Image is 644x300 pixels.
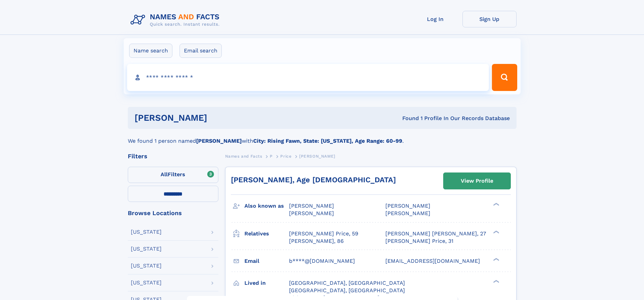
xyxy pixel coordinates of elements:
[131,263,162,269] div: [US_STATE]
[385,258,480,264] span: [EMAIL_ADDRESS][DOMAIN_NAME]
[129,44,172,58] label: Name search
[128,11,225,29] img: Logo Names and Facts
[289,280,405,286] span: [GEOGRAPHIC_DATA], [GEOGRAPHIC_DATA]
[196,138,242,144] b: [PERSON_NAME]
[131,229,162,235] div: [US_STATE]
[270,152,273,160] a: P
[244,255,289,267] h3: Email
[385,210,430,216] span: [PERSON_NAME]
[127,64,489,91] input: search input
[161,171,168,178] span: All
[289,230,358,237] a: [PERSON_NAME] Price, 59
[492,202,500,207] div: ❯
[128,210,218,216] div: Browse Locations
[385,237,453,245] a: [PERSON_NAME] Price, 31
[180,44,222,58] label: Email search
[128,153,218,159] div: Filters
[492,64,517,91] button: Search Button
[385,230,486,237] a: [PERSON_NAME] [PERSON_NAME], 27
[289,203,334,209] span: [PERSON_NAME]
[244,228,289,239] h3: Relatives
[289,237,344,245] a: [PERSON_NAME], 86
[299,154,335,159] span: [PERSON_NAME]
[231,176,396,184] a: [PERSON_NAME], Age [DEMOGRAPHIC_DATA]
[461,173,493,189] div: View Profile
[289,287,405,294] span: [GEOGRAPHIC_DATA], [GEOGRAPHIC_DATA]
[492,279,500,283] div: ❯
[305,115,510,122] div: Found 1 Profile In Our Records Database
[280,152,291,160] a: Price
[492,257,500,261] div: ❯
[408,11,462,27] a: Log In
[289,210,334,216] span: [PERSON_NAME]
[385,203,430,209] span: [PERSON_NAME]
[462,11,517,27] a: Sign Up
[244,277,289,289] h3: Lived in
[253,138,402,144] b: City: Rising Fawn, State: [US_STATE], Age Range: 60-99
[128,129,517,145] div: We found 1 person named with .
[492,230,500,234] div: ❯
[131,246,162,252] div: [US_STATE]
[135,114,305,122] h1: [PERSON_NAME]
[128,167,218,183] label: Filters
[131,280,162,285] div: [US_STATE]
[280,154,291,159] span: Price
[270,154,273,159] span: P
[244,200,289,212] h3: Also known as
[444,173,510,189] a: View Profile
[225,152,262,160] a: Names and Facts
